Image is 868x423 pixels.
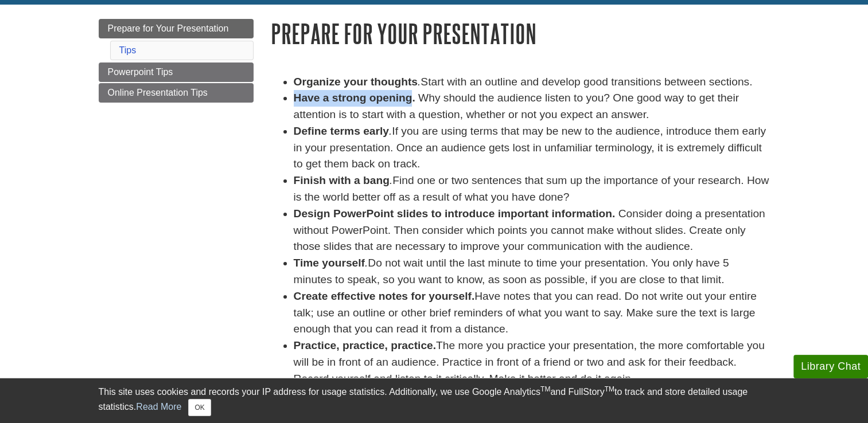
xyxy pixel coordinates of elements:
strong: Create effective notes for yourself. [294,290,475,302]
em: . [365,257,368,269]
li: The more you practice your presentation, the more comfortable you will be in front of an audience... [294,338,770,387]
div: This site uses cookies and records your IP address for usage statistics. Additionally, we use Goo... [99,385,770,416]
strong: Time yourself [294,257,365,269]
li: If you are using terms that may be new to the audience, introduce them early in your presentation... [294,123,770,173]
strong: Finish with a bang [294,174,390,186]
strong: Define terms early [294,125,389,137]
strong: Design PowerPoint slides to introduce important information. [294,207,616,220]
li: Have notes that you can read. Do not write out your entire talk; use an outline or other brief re... [294,288,770,338]
em: . [418,76,421,88]
li: Why should the audience listen to you? One good way to get their attention is to start with a que... [294,90,770,123]
a: Powerpoint Tips [99,62,254,82]
em: . [390,174,392,186]
strong: Have a strong opening. [294,92,415,104]
li: Consider doing a presentation without PowerPoint. Then consider which points you cannot make with... [294,206,770,255]
span: Prepare for Your Presentation [108,23,229,33]
a: Prepare for Your Presentation [99,19,254,38]
li: Start with an outline and develop good transitions between sections. [294,74,770,91]
span: Powerpoint Tips [108,67,173,77]
div: Guide Page Menu [99,19,254,103]
sup: TM [605,385,614,393]
button: Library Chat [793,355,868,378]
a: Tips [119,45,137,55]
li: Find one or two sentences that sum up the importance of your research. How is the world better of... [294,173,770,206]
em: . [389,125,392,137]
sup: TM [540,385,550,393]
a: Read More [136,402,181,412]
h1: Prepare for Your Presentation [271,19,770,48]
strong: Organize your thoughts [294,76,418,88]
button: Close [188,399,211,416]
strong: Practice, practice, practice. [294,339,437,351]
a: Online Presentation Tips [99,83,254,103]
span: Online Presentation Tips [108,88,208,97]
li: Do not wait until the last minute to time your presentation. You only have 5 minutes to speak, so... [294,255,770,288]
